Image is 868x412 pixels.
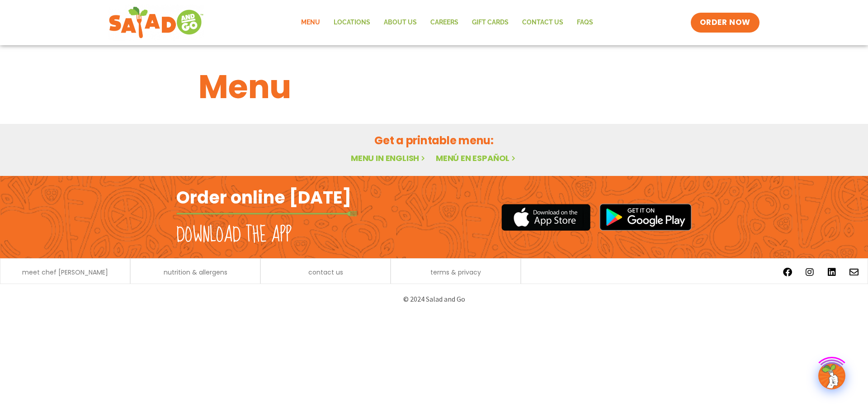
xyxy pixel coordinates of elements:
p: © 2024 Salad and Go [181,293,687,305]
img: google_play [599,204,692,231]
h1: Menu [198,62,670,111]
img: appstore [501,203,590,232]
a: Menu in English [351,152,427,164]
span: ORDER NOW [700,17,750,28]
a: nutrition & allergens [164,269,227,275]
a: Locations [327,12,377,33]
a: Careers [424,12,465,33]
h2: Order online [DATE] [176,186,351,208]
img: fork [176,211,357,216]
h2: Get a printable menu: [198,133,670,148]
h2: Download the app [176,223,292,248]
a: contact us [308,269,343,275]
a: Contact Us [515,12,570,33]
a: meet chef [PERSON_NAME] [22,269,108,275]
a: Menu [294,12,327,33]
a: FAQs [570,12,600,33]
nav: Menu [294,12,600,33]
a: Menú en español [436,152,517,164]
a: terms & privacy [430,269,481,275]
a: GIFT CARDS [465,12,515,33]
img: new-SAG-logo-768×292 [108,5,204,41]
a: About Us [377,12,424,33]
a: ORDER NOW [691,13,759,33]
